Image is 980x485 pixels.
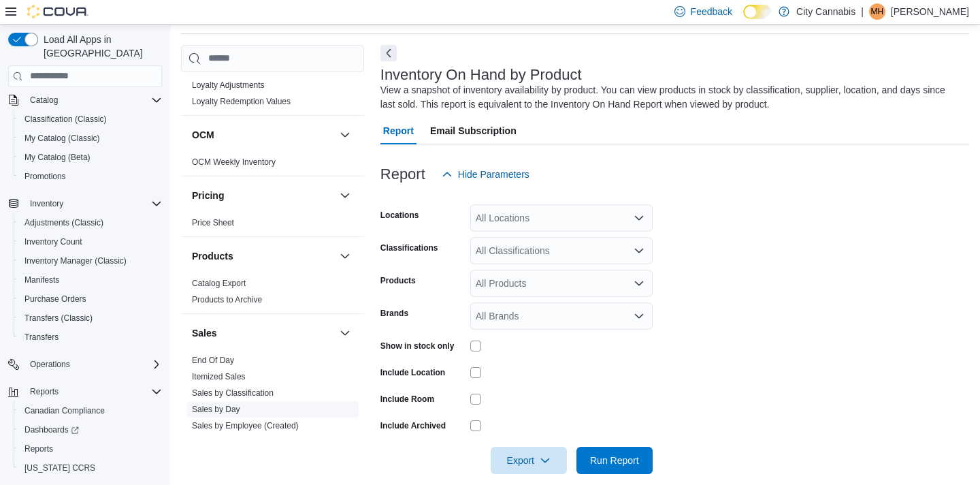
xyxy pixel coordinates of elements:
button: Open list of options [634,311,644,322]
button: Adjustments (Classic) [14,213,167,232]
span: Catalog Export [192,278,246,289]
div: Michael Holmstrom [869,3,885,20]
label: Include Archived [380,420,446,431]
p: City Cannabis [796,3,855,20]
div: Loyalty [181,77,364,115]
div: View a snapshot of inventory availability by product. You can view products in stock by classific... [380,83,962,112]
span: Loyalty Adjustments [192,80,265,91]
a: Products to Archive [192,295,262,304]
button: Open list of options [634,245,644,256]
label: Show in stock only [380,341,455,351]
a: Loyalty Adjustments [192,80,265,90]
button: Canadian Compliance [14,401,167,420]
a: Loyalty Redemption Values [192,97,291,106]
span: Inventory [24,195,162,212]
button: Products [192,249,334,263]
span: Inventory Manager (Classic) [24,255,127,266]
span: Products to Archive [192,294,262,305]
a: Catalog Export [192,279,246,288]
span: Purchase Orders [19,291,162,307]
img: Cova [27,5,88,18]
span: Hide Parameters [458,168,529,181]
span: Inventory Count [19,234,162,250]
span: Price Sheet [192,217,234,228]
button: Operations [24,356,76,373]
span: Canadian Compliance [19,403,162,419]
button: Transfers (Classic) [14,309,167,328]
button: Open list of options [634,213,644,223]
button: Pricing [337,187,353,204]
span: MH [871,3,884,20]
button: Sales [337,325,353,341]
p: [PERSON_NAME] [891,3,969,20]
a: Dashboards [14,420,167,439]
label: Classifications [380,242,438,253]
button: Reports [24,384,64,400]
span: Reports [19,441,162,457]
a: My Catalog (Classic) [19,130,105,146]
span: Reports [24,384,162,400]
button: Pricing [192,189,334,202]
span: Dashboards [24,424,79,435]
h3: Sales [192,326,217,340]
a: Itemized Sales [192,372,246,381]
span: Inventory [30,198,63,209]
label: Products [380,275,416,286]
button: Run Report [576,447,653,474]
h3: Pricing [192,189,224,202]
span: Feedback [691,5,732,18]
span: My Catalog (Classic) [24,133,100,144]
a: Dashboards [19,422,84,438]
span: Adjustments (Classic) [24,217,103,228]
span: Sales by Day [192,404,240,415]
span: Adjustments (Classic) [19,215,162,231]
button: Catalog [3,91,167,110]
span: Transfers [19,329,162,345]
span: Report [383,117,414,144]
span: Manifests [19,272,162,288]
span: Manifests [24,275,59,285]
span: Operations [24,356,162,373]
div: Products [181,275,364,313]
button: Inventory Count [14,232,167,251]
div: OCM [181,154,364,176]
button: Export [491,447,567,474]
span: Catalog [24,92,162,108]
a: Sales by Classification [192,388,274,398]
span: Dark Mode [743,19,744,20]
span: Promotions [19,168,162,185]
a: Purchase Orders [19,291,92,307]
button: Sales [192,326,334,340]
span: Promotions [24,171,66,182]
a: Sales by Day [192,405,240,414]
a: My Catalog (Beta) [19,149,96,166]
button: Inventory [24,195,69,212]
div: Pricing [181,215,364,236]
span: Load All Apps in [GEOGRAPHIC_DATA] [38,33,162,60]
span: My Catalog (Beta) [19,149,162,166]
a: Sales by Employee (Created) [192,421,299,431]
span: Email Subscription [430,117,517,144]
span: Classification (Classic) [24,114,107,125]
a: [US_STATE] CCRS [19,460,101,476]
span: My Catalog (Beta) [24,152,91,163]
button: OCM [192,128,334,142]
label: Include Room [380,394,434,405]
button: Transfers [14,328,167,347]
span: Transfers [24,332,59,343]
button: Open list of options [634,278,644,289]
span: End Of Day [192,355,234,366]
button: Catalog [24,92,63,108]
span: Canadian Compliance [24,405,105,416]
a: Inventory Count [19,234,88,250]
span: OCM Weekly Inventory [192,157,276,168]
a: End Of Day [192,356,234,365]
button: Operations [3,355,167,374]
span: Transfers (Classic) [24,313,93,324]
a: Manifests [19,272,65,288]
span: Inventory Manager (Classic) [19,253,162,269]
span: Sales by Classification [192,388,274,398]
span: Export [499,447,559,474]
a: Transfers [19,329,64,345]
a: Transfers (Classic) [19,310,98,326]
